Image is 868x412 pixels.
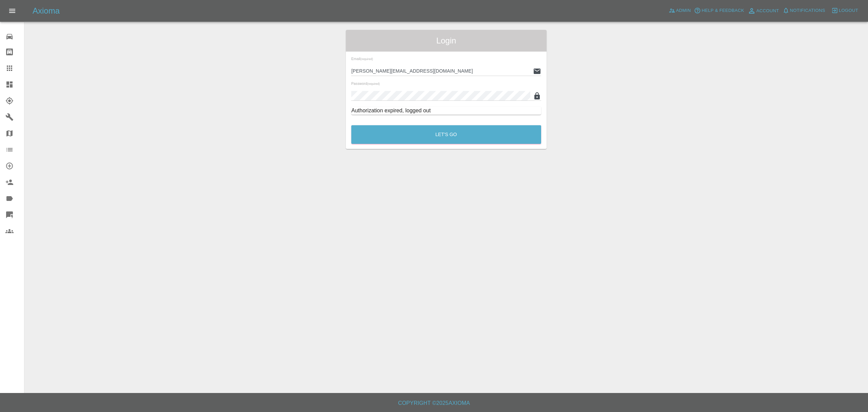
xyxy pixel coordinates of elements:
span: Login [351,35,541,46]
span: Help & Feedback [702,7,744,15]
a: Admin [667,5,693,16]
small: (required) [360,58,373,61]
a: Account [746,5,781,16]
button: Let's Go [351,125,541,144]
button: Logout [830,5,860,16]
span: Password [351,81,380,86]
div: Authorization expired, logged out [351,107,541,115]
span: Account [756,7,779,15]
h6: Copyright © 2025 Axioma [5,398,863,408]
small: (required) [367,82,380,86]
h5: Axioma [33,5,60,16]
button: Help & Feedback [692,5,746,16]
span: Notifications [790,7,825,15]
button: Open drawer [4,3,20,19]
span: Admin [676,7,691,15]
span: Email [351,57,373,61]
span: Logout [839,7,858,15]
button: Notifications [781,5,827,16]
